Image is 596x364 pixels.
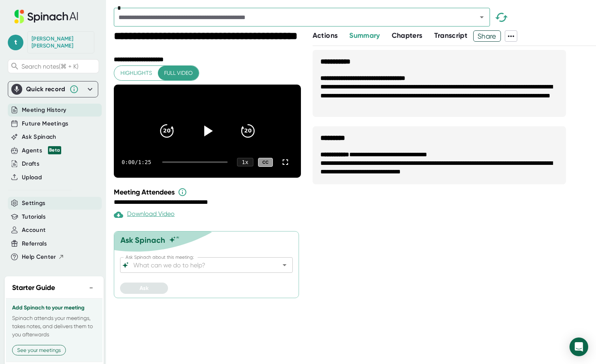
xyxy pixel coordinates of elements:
button: Share [473,30,501,42]
p: Spinach attends your meetings, takes notes, and delivers them to you afterwards [12,314,96,339]
button: Meeting History [22,106,66,115]
button: Open [279,260,290,270]
button: Ask [120,283,168,294]
span: Share [474,29,500,43]
div: Tyler Lauck [32,35,90,49]
span: Summary [349,31,380,40]
input: What can we do to help? [132,260,267,270]
span: Chapters [392,31,423,40]
div: Open Intercom Messenger [569,337,588,356]
div: Ask Spinach [120,235,165,245]
button: Upload [22,173,42,182]
span: Ask [140,285,149,292]
button: Full video [158,66,199,80]
div: CC [258,158,273,167]
div: Quick record [11,81,95,97]
button: Chapters [392,30,423,41]
span: Actions [313,31,338,40]
span: t [8,35,23,50]
span: Highlights [120,68,152,78]
button: Future Meetings [22,119,68,128]
button: Open [476,12,487,23]
button: − [86,282,96,293]
div: Agents [22,146,61,155]
span: Help Center [22,253,56,262]
h2: Starter Guide [12,283,55,293]
button: Referrals [22,239,47,248]
button: Account [22,226,46,235]
button: Transcript [434,30,468,41]
button: Highlights [114,66,158,80]
h3: Add Spinach to your meeting [12,305,96,311]
span: Transcript [434,31,468,40]
div: 1 x [237,158,253,166]
span: Full video [164,68,193,78]
button: See your meetings [12,345,66,355]
div: Meeting Attendees [114,187,303,197]
div: Download Video [114,210,175,219]
button: Tutorials [22,212,46,221]
div: Beta [48,146,61,154]
span: Search notes (⌘ + K) [21,63,78,70]
div: Quick record [26,85,65,93]
button: Help Center [22,253,64,262]
button: Settings [22,199,46,208]
div: 0:00 / 1:25 [122,159,153,165]
button: Drafts [22,159,39,168]
button: Actions [313,30,338,41]
button: Ask Spinach [22,133,57,141]
button: Agents Beta [22,146,61,155]
button: Summary [349,30,380,41]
